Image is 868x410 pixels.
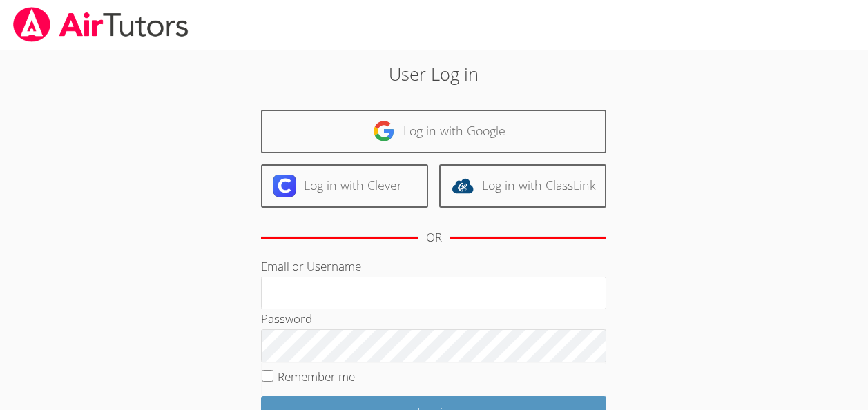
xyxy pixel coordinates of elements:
[261,110,606,153] a: Log in with Google
[261,258,361,274] label: Email or Username
[200,61,668,87] h2: User Log in
[439,164,606,208] a: Log in with ClassLink
[12,7,190,42] img: airtutors_banner-c4298cdbf04f3fff15de1276eac7730deb9818008684d7c2e4769d2f7ddbe033.png
[426,228,442,248] div: OR
[261,311,312,326] label: Password
[373,120,395,142] img: google-logo-50288ca7cdecda66e5e0955fdab243c47b7ad437acaf1139b6f446037453330a.svg
[452,175,474,197] img: classlink-logo-d6bb404cc1216ec64c9a2012d9dc4662098be43eaf13dc465df04b49fa7ab582.svg
[261,164,428,208] a: Log in with Clever
[273,175,296,197] img: clever-logo-6eab21bc6e7a338710f1a6ff85c0baf02591cd810cc4098c63d3a4b26e2feb20.svg
[278,369,355,384] label: Remember me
